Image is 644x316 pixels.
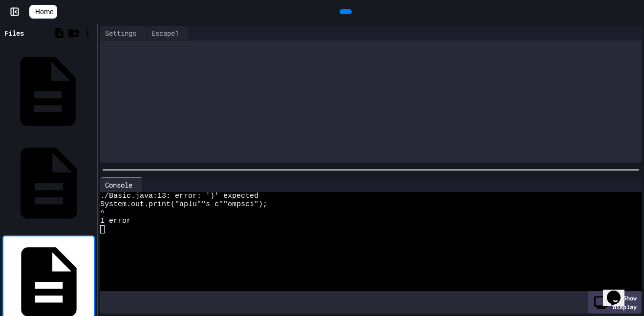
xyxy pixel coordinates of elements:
span: System.out.print("aplu""s c""ompsci"); [100,200,267,209]
div: Show display [588,291,642,314]
iframe: chat widget [603,277,634,306]
span: Home [35,7,53,17]
span: ^ [100,209,105,217]
div: Files [4,28,24,38]
span: ./Basic.java:13: error: ')' expected [100,192,258,200]
span: 1 error [100,217,131,225]
div: Settings [100,28,141,38]
div: Console [100,177,143,192]
div: Console [100,180,137,190]
div: Escape1 [147,28,184,38]
a: Home [29,5,57,19]
div: Settings [100,26,147,41]
div: Escape1 [147,26,189,41]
